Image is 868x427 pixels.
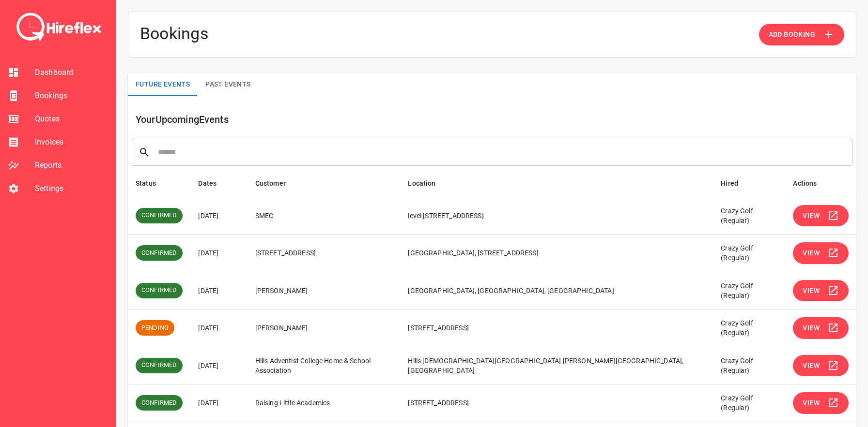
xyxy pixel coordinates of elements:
[803,285,820,297] span: View
[136,361,183,370] span: CONFIRMED
[713,384,785,422] td: Crazy Golf (Regular)
[198,73,258,96] button: Past Events
[35,67,108,78] span: Dashboard
[793,280,849,302] button: View
[400,170,713,197] th: Location
[248,384,401,422] td: Raising Little Academics
[128,170,190,197] th: Status
[140,24,209,45] h4: Bookings
[190,272,247,309] td: [DATE]
[136,211,183,220] span: CONFIRMED
[713,197,785,235] td: Crazy Golf (Regular)
[136,286,183,295] span: CONFIRMED
[190,197,247,235] td: [DATE]
[35,90,108,102] span: Bookings
[248,309,401,347] td: [PERSON_NAME]
[400,272,713,309] td: [GEOGRAPHIC_DATA], [GEOGRAPHIC_DATA], [GEOGRAPHIC_DATA]
[713,309,785,347] td: Crazy Golf (Regular)
[400,197,713,235] td: level [STREET_ADDRESS]
[759,24,844,45] button: Add Booking
[713,170,785,197] th: Hired
[190,235,247,272] td: [DATE]
[713,347,785,384] td: Crazy Golf (Regular)
[793,242,849,264] button: View
[803,360,820,372] span: View
[785,170,856,197] th: Actions
[35,113,108,125] span: Quotes
[769,29,815,41] span: Add Booking
[400,347,713,384] td: Hills [DEMOGRAPHIC_DATA][GEOGRAPHIC_DATA] [PERSON_NAME][GEOGRAPHIC_DATA], [GEOGRAPHIC_DATA]
[248,235,401,272] td: [STREET_ADDRESS]
[35,160,108,171] span: Reports
[190,309,247,347] td: [DATE]
[400,309,713,347] td: [STREET_ADDRESS]
[190,170,247,197] th: Dates
[136,398,183,408] span: CONFIRMED
[400,384,713,422] td: [STREET_ADDRESS]
[136,324,174,333] span: PENDING
[713,272,785,309] td: Crazy Golf (Regular)
[803,322,820,334] span: View
[128,73,198,96] button: Future Events
[35,136,108,148] span: Invoices
[793,205,849,227] button: View
[803,247,820,259] span: View
[248,347,401,384] td: Hills Adventist College Home & School Association
[793,317,849,339] button: View
[400,235,713,272] td: [GEOGRAPHIC_DATA], [STREET_ADDRESS]
[190,347,247,384] td: [DATE]
[136,249,183,258] span: CONFIRMED
[793,355,849,377] button: View
[803,397,820,409] span: View
[248,272,401,309] td: [PERSON_NAME]
[248,197,401,235] td: SMEC
[713,235,785,272] td: Crazy Golf (Regular)
[803,210,820,222] span: View
[793,392,849,414] button: View
[136,112,856,127] h6: Your Upcoming Events
[190,384,247,422] td: [DATE]
[248,170,401,197] th: Customer
[35,183,108,194] span: Settings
